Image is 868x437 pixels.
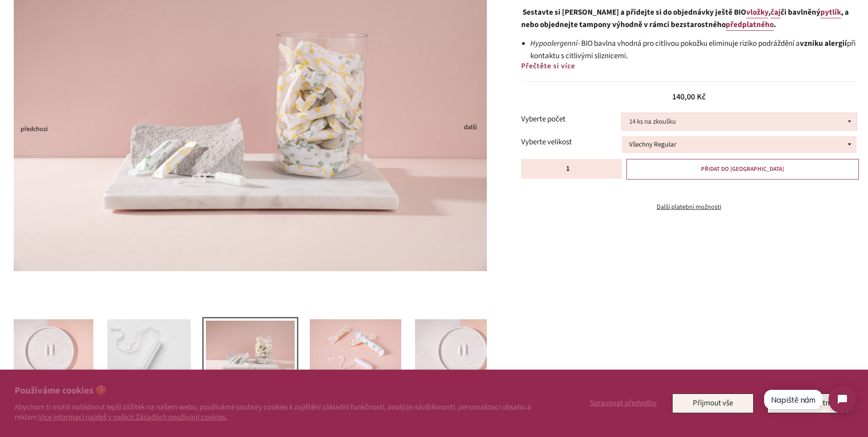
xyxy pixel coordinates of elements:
[820,7,841,18] a: pytlík
[15,402,546,422] p: Abychom ti mohli nabídnout lepší zážitek na našem webu, používáme soubory cookies k zajištění zák...
[726,19,774,31] a: předplatného
[38,412,227,423] a: Více informací najdeš v našich Zásadách používání cookies.
[521,202,857,213] a: Další platební možnosti
[771,7,781,18] a: čaj
[521,113,622,126] label: Vyberte počet
[800,38,847,49] b: vzniku alergií
[464,127,469,129] button: Next
[521,61,575,71] span: Přečtěte si více
[2,319,93,383] img: TER07052_nahled_b277e6ec-631b-4977-b713-1cc67850f895_400x.jpg
[206,321,295,382] img: TER07008_nahled_cfd02d5d-4436-44de-82e2-ee22d3490172_400x.jpg
[672,393,754,413] button: Přijmout vše
[415,319,507,383] img: TER07052_nahled_b277e6ec-631b-4977-b713-1cc67850f895_400x.jpg
[755,378,864,421] iframe: Tidio Chat
[521,136,622,148] label: Vyberte velikost
[310,319,401,383] img: TER06099_nahled_400x.jpg
[590,398,657,409] span: Spravovat předvolby
[107,319,191,383] img: Tampon-White_400x.jpg
[588,393,658,413] button: Spravovat předvolby
[521,7,849,31] strong: Sestavte si [PERSON_NAME] a přidejte si do objednávky ještě BIO , či bavlněný , a nebo objednejte...
[21,129,25,131] button: Previous
[530,38,577,49] em: Hypoalergenní
[701,165,784,173] span: PŘIDAT DO [GEOGRAPHIC_DATA]
[530,38,857,62] li: - BIO bavlna vhodná pro citlivou pokožku eliminuje riziko podráždění a
[672,91,706,103] span: 140,00 Kč
[626,159,859,179] button: PŘIDAT DO [GEOGRAPHIC_DATA]
[746,7,768,18] a: vložky
[15,384,546,398] h2: Používáme cookies 🍪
